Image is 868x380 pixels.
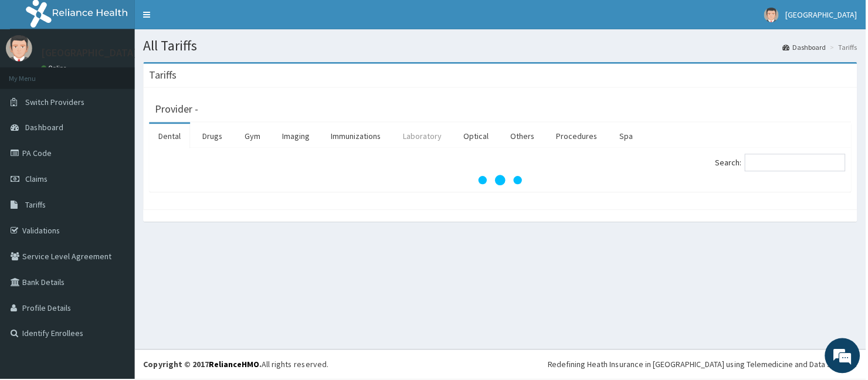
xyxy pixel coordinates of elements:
a: Others [502,124,545,149]
span: Tariffs [25,200,46,211]
span: Switch Providers [25,97,85,107]
span: [GEOGRAPHIC_DATA] [788,9,859,20]
img: User Image [6,35,32,62]
strong: Copyright © 2017 . [144,360,262,371]
a: Optical [455,124,499,149]
a: Online [41,64,69,72]
label: Search: [717,154,847,172]
a: Drugs [194,124,233,149]
p: [GEOGRAPHIC_DATA] [41,48,138,58]
svg: audio-loading [478,157,525,204]
li: Tariffs [829,42,859,52]
h3: Tariffs [150,70,177,80]
div: Redefining Heath Insurance in [GEOGRAPHIC_DATA] using Telemedicine and Data Science! [549,359,859,371]
input: Search: [747,154,847,172]
span: Claims [25,174,48,185]
span: Dashboard [25,123,63,133]
a: Spa [612,124,644,149]
h1: All Tariffs [144,38,859,53]
a: Laboratory [395,124,452,149]
a: Dental [150,124,191,149]
a: Procedures [548,124,609,149]
a: RelianceHMO [209,360,260,371]
a: Dashboard [785,42,828,52]
a: Imaging [273,124,320,149]
h3: Provider - [155,104,199,115]
a: Immunizations [323,124,392,149]
a: Gym [236,124,270,149]
footer: All rights reserved. [135,350,868,380]
img: User Image [766,8,781,22]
